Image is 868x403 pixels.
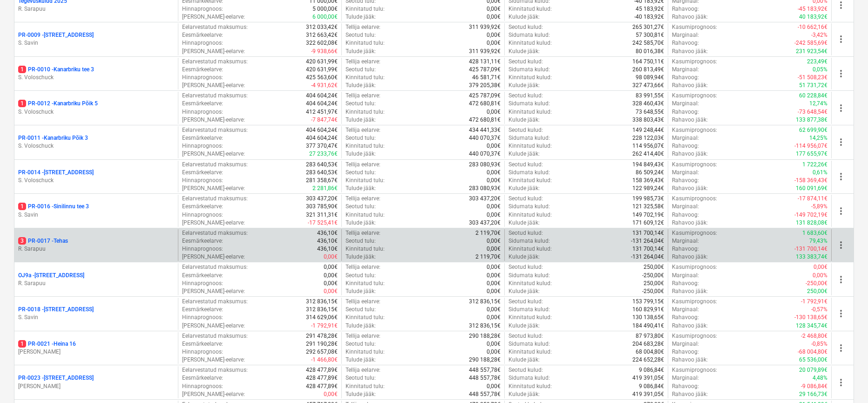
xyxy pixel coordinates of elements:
p: 283 080,93€ [469,161,501,169]
p: -9 938,66€ [311,48,338,55]
p: 327 473,66€ [632,82,664,89]
p: 0,05% [813,66,827,74]
p: 425 563,60€ [306,74,338,82]
p: 131 700,14€ [632,245,664,253]
p: 12,74% [809,100,827,108]
p: 5 000,00€ [312,5,338,13]
p: Kinnitatud tulu : [346,211,385,219]
p: Kinnitatud kulud : [509,211,552,219]
p: S. Voloschuck [18,74,174,82]
p: Kulude jääk : [509,184,540,192]
p: 312 663,42€ [306,31,338,39]
p: 322 602,08€ [306,39,338,47]
span: 1 [18,100,26,107]
p: Marginaal : [672,169,699,177]
p: [PERSON_NAME]-eelarve : [182,150,245,158]
div: OJ9a -[STREET_ADDRESS]R. Sarapuu [18,272,174,287]
p: 328 460,43€ [632,100,664,108]
p: 303 437,20€ [469,219,501,227]
p: Rahavoo jääk : [672,82,708,89]
div: 1PR-0010 -Kanarbriku tee 3S. Voloschuck [18,66,174,82]
p: PR-0009 - [STREET_ADDRESS] [18,31,94,39]
p: 0,00€ [487,237,501,245]
p: Marginaal : [672,66,699,74]
p: 377 370,47€ [306,142,338,150]
p: 60 228,84€ [799,92,827,100]
p: Kulude jääk : [509,150,540,158]
p: Kasumiprognoos : [672,23,717,31]
span: more_vert [835,205,847,217]
p: PR-0017 - Tehas [18,237,68,245]
p: 303 785,90€ [306,203,338,211]
p: Eesmärkeelarve : [182,100,223,108]
p: Hinnaprognoos : [182,39,223,47]
span: more_vert [835,171,847,182]
p: 412 451,97€ [306,108,338,116]
p: 436,10€ [317,237,338,245]
p: Tellija eelarve : [346,126,380,134]
p: Eesmärkeelarve : [182,134,223,142]
p: 0,61% [813,169,827,177]
p: Eelarvestatud maksumus : [182,92,248,100]
p: Rahavoog : [672,39,699,47]
p: 171 609,12€ [632,219,664,227]
p: Tellija eelarve : [346,195,380,203]
p: 2 281,86€ [312,184,338,192]
p: S. Voloschuck [18,142,174,150]
p: Seotud kulud : [509,229,543,237]
p: [PERSON_NAME] [18,383,174,390]
p: 2 119,70€ [475,229,501,237]
p: PR-0011 - Kanarbriku Põik 3 [18,134,88,142]
p: Sidumata kulud : [509,100,550,108]
p: S. Voloschuck [18,177,174,184]
p: Kinnitatud kulud : [509,142,552,150]
p: 425 787,09€ [469,92,501,100]
p: Tellija eelarve : [346,161,380,169]
div: PR-0018 -[STREET_ADDRESS]S. Savin [18,306,174,321]
p: -17 525,41€ [308,219,338,227]
p: Seotud tulu : [346,237,376,245]
p: Kulude jääk : [509,219,540,227]
span: more_vert [835,274,847,285]
p: Marginaal : [672,100,699,108]
p: Marginaal : [672,237,699,245]
p: S. Savin [18,314,174,321]
p: 0,00€ [487,5,501,13]
p: 420 631,99€ [306,66,338,74]
p: -131 264,04€ [631,237,664,245]
div: PR-0023 -[STREET_ADDRESS][PERSON_NAME] [18,374,174,390]
p: 283 640,53€ [306,169,338,177]
p: 1 722,26€ [802,161,827,169]
span: 3 [18,237,26,245]
p: 283 080,93€ [469,184,501,192]
p: 45 183,92€ [636,5,664,13]
p: Kinnitatud tulu : [346,245,385,253]
p: Kinnitatud kulud : [509,5,552,13]
div: PR-0009 -[STREET_ADDRESS]S. Savin [18,31,174,47]
p: 436,10€ [317,229,338,237]
p: -131 264,04€ [631,253,664,261]
p: Tulude jääk : [346,184,376,192]
p: 0,00€ [487,142,501,150]
div: PR-0011 -Kanarbriku Põik 3S. Voloschuck [18,134,174,150]
p: Eelarvestatud maksumus : [182,23,248,31]
p: Kasumiprognoos : [672,195,717,203]
p: 199 985,73€ [632,195,664,203]
p: Rahavoo jääk : [672,219,708,227]
p: 404 604,24€ [306,134,338,142]
p: [PERSON_NAME]-eelarve : [182,116,245,124]
p: Kinnitatud tulu : [346,5,385,13]
p: 14,25% [809,134,827,142]
p: 27 233,76€ [309,150,338,158]
p: Kasumiprognoos : [672,161,717,169]
p: 262 414,40€ [632,150,664,158]
p: 228 122,03€ [632,134,664,142]
p: 1 683,60€ [802,229,827,237]
p: 0,00€ [487,31,501,39]
p: Eelarvestatud maksumus : [182,229,248,237]
p: Kulude jääk : [509,82,540,89]
p: 425 787,09€ [469,66,501,74]
span: 1 [18,66,26,73]
p: Kasumiprognoos : [672,126,717,134]
p: Kinnitatud kulud : [509,108,552,116]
